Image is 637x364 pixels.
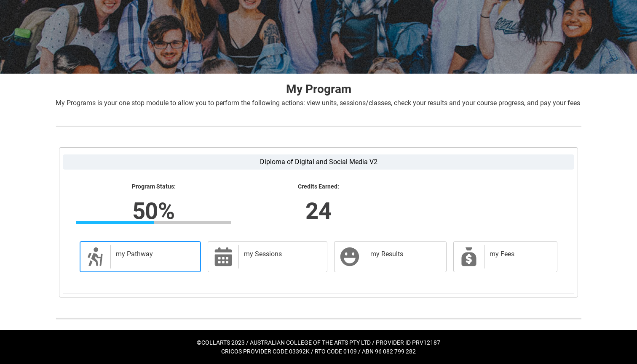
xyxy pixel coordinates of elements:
[76,183,231,191] lightning-formatted-text: Program Status:
[56,122,581,130] img: REDU_GREY_LINE
[80,241,201,272] a: my Pathway
[187,194,450,228] lightning-formatted-number: 24
[453,241,557,272] a: my Fees
[63,154,574,170] label: Diploma of Digital and Social Media V2
[208,241,327,272] a: my Sessions
[56,99,580,107] span: My Programs is your one stop module to allow you to perform the following actions: view units, se...
[76,221,231,224] div: Progress Bar
[459,247,479,267] span: My Payments
[116,250,192,258] h2: my Pathway
[85,247,105,267] span: Description of icon when needed
[56,314,581,323] img: REDU_GREY_LINE
[490,250,549,258] h2: my Fees
[370,250,438,258] h2: my Results
[244,250,318,258] h2: my Sessions
[22,194,285,228] lightning-formatted-number: 50%
[334,241,447,272] a: my Results
[241,183,396,191] lightning-formatted-text: Credits Earned:
[286,82,351,96] strong: My Program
